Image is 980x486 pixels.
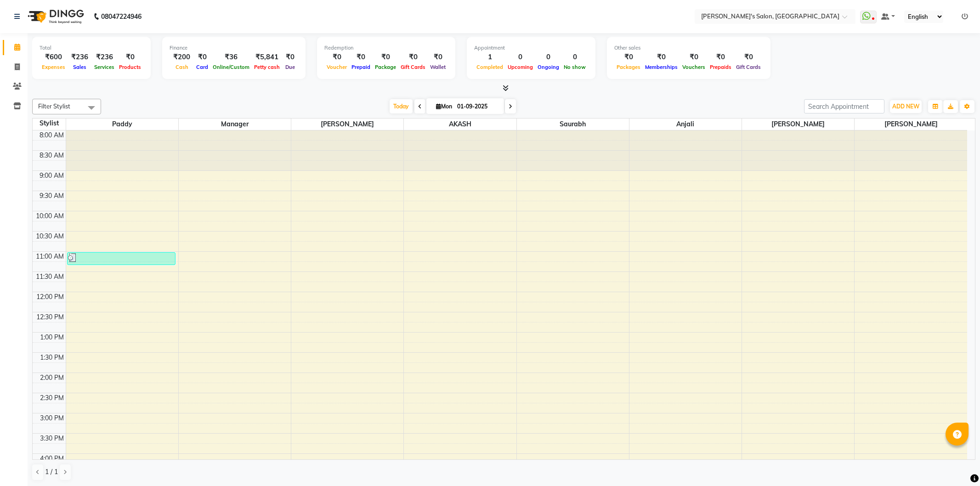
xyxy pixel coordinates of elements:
[173,64,191,70] span: Cash
[892,103,919,110] span: ADD NEW
[804,99,884,113] input: Search Appointment
[66,119,178,130] span: Paddy
[561,52,588,62] div: 0
[708,52,734,62] div: ₹0
[170,52,194,62] div: ₹200
[34,292,66,302] div: 12:00 PM
[454,100,500,113] input: 2025-09-01
[40,52,68,62] div: ₹600
[23,4,86,29] img: logo
[373,64,398,70] span: Package
[38,393,66,403] div: 2:30 PM
[517,119,629,130] span: Saurabh
[349,64,373,70] span: Prepaid
[40,44,143,52] div: Total
[38,454,66,463] div: 4:00 PM
[890,100,922,113] button: ADD NEW
[474,44,588,52] div: Appointment
[71,64,89,70] span: Sales
[34,312,66,322] div: 12:30 PM
[194,64,210,70] span: Card
[505,52,535,62] div: 0
[390,99,413,113] span: Today
[92,52,117,62] div: ₹236
[34,232,66,241] div: 10:30 AM
[428,52,448,62] div: ₹0
[38,171,66,181] div: 9:00 AM
[283,64,297,70] span: Due
[398,64,428,70] span: Gift Cards
[324,44,448,52] div: Redemption
[324,64,349,70] span: Voucher
[535,64,561,70] span: Ongoing
[170,44,298,52] div: Finance
[614,44,763,52] div: Other sales
[629,119,742,130] span: Anjali
[291,119,403,130] span: [PERSON_NAME]
[38,353,66,362] div: 1:30 PM
[34,211,66,221] div: 10:00 AM
[561,64,588,70] span: No show
[742,119,854,130] span: [PERSON_NAME]
[505,64,535,70] span: Upcoming
[643,64,680,70] span: Memberships
[38,191,66,201] div: 9:30 AM
[282,52,298,62] div: ₹0
[734,52,763,62] div: ₹0
[680,52,708,62] div: ₹0
[40,64,68,70] span: Expenses
[210,64,252,70] span: Online/Custom
[117,52,143,62] div: ₹0
[398,52,428,62] div: ₹0
[117,64,143,70] span: Products
[34,272,66,282] div: 11:30 AM
[194,52,210,62] div: ₹0
[643,52,680,62] div: ₹0
[45,467,58,477] span: 1 / 1
[38,333,66,342] div: 1:00 PM
[474,64,505,70] span: Completed
[38,130,66,140] div: 8:00 AM
[535,52,561,62] div: 0
[252,52,282,62] div: ₹5,841
[680,64,708,70] span: Vouchers
[614,52,643,62] div: ₹0
[734,64,763,70] span: Gift Cards
[434,103,454,110] span: Mon
[38,102,70,110] span: Filter Stylist
[210,52,252,62] div: ₹36
[101,4,142,29] b: 08047224946
[404,119,516,130] span: AKASH
[38,413,66,423] div: 3:00 PM
[33,119,66,128] div: Stylist
[179,119,291,130] span: Manager
[68,52,92,62] div: ₹236
[252,64,282,70] span: Petty cash
[38,434,66,443] div: 3:30 PM
[474,52,505,62] div: 1
[38,373,66,383] div: 2:00 PM
[349,52,373,62] div: ₹0
[324,52,349,62] div: ₹0
[68,253,175,265] div: [PERSON_NAME] sir 06, TK01, 11:00 AM-11:20 AM, Hair Wash Regular ([DEMOGRAPHIC_DATA])
[708,64,734,70] span: Prepaids
[92,64,117,70] span: Services
[614,64,643,70] span: Packages
[428,64,448,70] span: Wallet
[34,252,66,261] div: 11:00 AM
[373,52,398,62] div: ₹0
[855,119,967,130] span: [PERSON_NAME]
[38,151,66,160] div: 8:30 AM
